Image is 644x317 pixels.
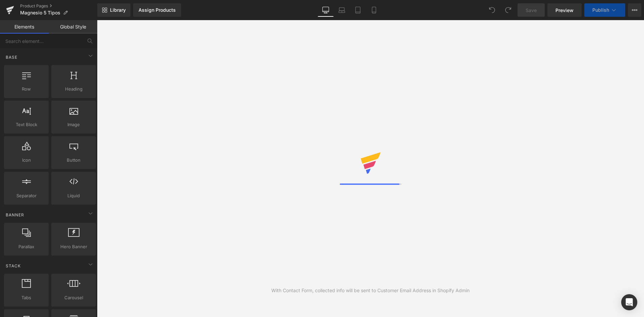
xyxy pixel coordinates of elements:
span: Hero Banner [53,243,94,250]
span: Stack [5,263,21,269]
button: Undo [485,3,499,17]
div: Open Intercom Messenger [621,294,637,310]
span: Preview [555,7,574,14]
button: Publish [584,3,625,17]
a: Global Style [49,20,97,34]
div: Assign Products [139,7,176,13]
span: Parallax [6,243,47,250]
span: Button [53,157,94,164]
span: Banner [5,212,25,218]
span: Icon [6,157,47,164]
span: Tabs [6,294,47,301]
a: Desktop [318,3,334,17]
a: Laptop [334,3,350,17]
button: Redo [501,3,515,17]
span: Magnesio 5 Tipos [20,10,60,15]
span: Heading [53,86,94,93]
span: Image [53,121,94,128]
button: More [628,3,641,17]
span: Publish [592,7,609,13]
a: Mobile [366,3,382,17]
span: Text Block [6,121,47,128]
a: Preview [547,3,582,17]
span: Save [526,7,537,14]
a: Product Pages [20,3,97,9]
a: New Library [97,3,130,17]
div: With Contact Form, collected info will be sent to Customer Email Address in Shopify Admin [271,287,470,294]
span: Carousel [53,294,94,301]
span: Liquid [53,192,94,199]
span: Separator [6,192,47,199]
span: Row [6,86,47,93]
span: Base [5,54,18,60]
span: Library [110,7,126,13]
a: Tablet [350,3,366,17]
